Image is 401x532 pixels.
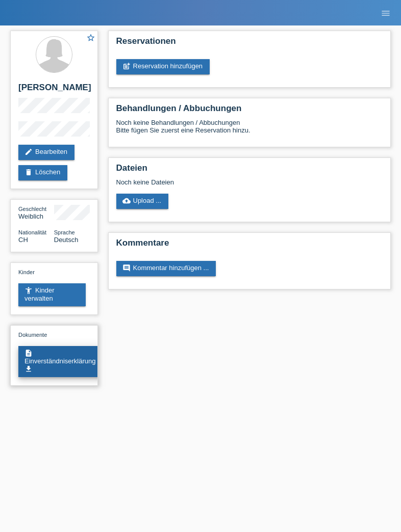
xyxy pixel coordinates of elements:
[54,236,79,244] span: Deutsch
[116,178,304,186] div: Noch keine Dateien
[122,197,131,205] i: cloud_upload
[86,33,95,44] a: star_border
[86,33,95,42] i: star_border
[116,238,383,253] h2: Kommentare
[24,349,33,357] i: description
[18,165,67,180] a: deleteLöschen
[24,286,33,295] i: accessibility_new
[122,264,131,272] i: comment
[24,365,33,373] i: get_app
[24,168,33,176] i: delete
[116,36,383,51] h2: Reservationen
[18,206,46,212] span: Geschlecht
[18,332,47,338] span: Dokumente
[116,261,216,276] a: commentKommentar hinzufügen ...
[18,269,35,275] span: Kinder
[18,346,103,377] a: descriptionEinverständniserklärungget_app
[122,62,131,70] i: post_add
[18,205,54,220] div: Weiblich
[116,163,383,178] h2: Dateien
[18,145,74,160] a: editBearbeiten
[116,119,383,142] div: Noch keine Behandlungen / Abbuchungen Bitte fügen Sie zuerst eine Reservation hinzu.
[18,283,86,306] a: accessibility_newKinder verwalten
[375,10,396,16] a: menu
[381,8,391,18] i: menu
[116,103,383,119] h2: Behandlungen / Abbuchungen
[116,194,169,209] a: cloud_uploadUpload ...
[54,229,75,235] span: Sprache
[24,148,33,156] i: edit
[18,229,46,235] span: Nationalität
[18,83,90,98] h2: [PERSON_NAME]
[18,236,28,244] span: Schweiz
[116,59,210,74] a: post_addReservation hinzufügen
